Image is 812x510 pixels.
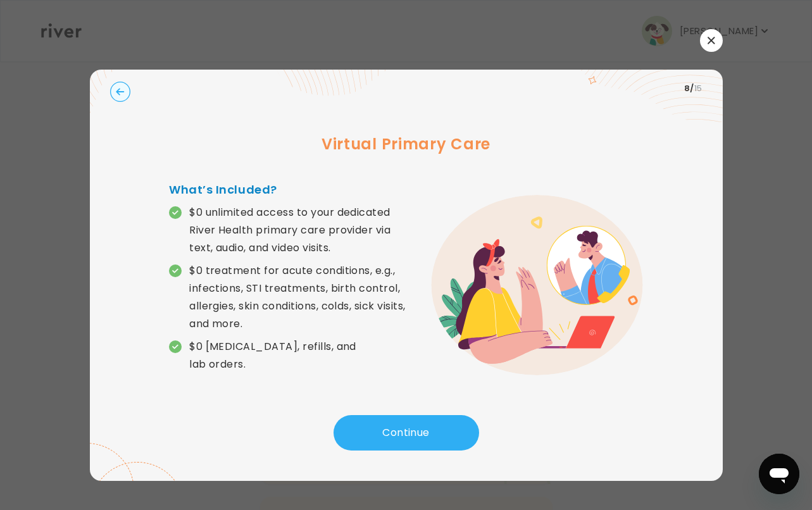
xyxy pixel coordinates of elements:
[189,262,406,333] p: $0 treatment for acute conditions, e.g., infections, STI treatments, birth control, allergies, sk...
[431,195,642,375] img: error graphic
[189,204,406,257] p: $0 unlimited access to your dedicated River Health primary care provider via text, audio, and vid...
[169,181,406,199] h4: What’s Included?
[110,133,703,156] h3: Virtual Primary Care
[189,338,406,373] p: $0 [MEDICAL_DATA], refills, and lab orders.
[759,454,799,494] iframe: Button to launch messaging window
[334,415,479,451] button: Continue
